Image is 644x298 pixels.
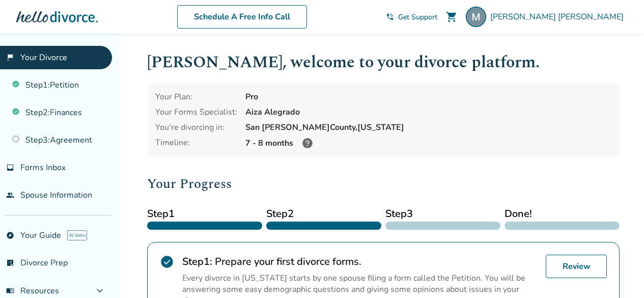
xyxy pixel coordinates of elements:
[386,13,394,21] span: phone_in_talk
[546,255,607,278] a: Review
[155,137,237,149] div: Timeline:
[466,7,486,27] img: Monica Cedeno
[245,122,611,133] div: San [PERSON_NAME] County, [US_STATE]
[6,53,14,62] span: flag_2
[94,285,106,297] span: expand_more
[593,249,644,298] iframe: Chat Widget
[386,12,437,22] a: phone_in_talkGet Support
[245,91,611,102] div: Pro
[147,174,620,194] h2: Your Progress
[160,255,174,269] span: check_circle
[6,164,14,172] span: inbox
[6,287,14,295] span: menu_book
[182,255,212,268] strong: Step 1 :
[6,259,14,267] span: list_alt_check
[266,206,381,222] span: Step 2
[6,191,14,199] span: people
[147,206,262,222] span: Step 1
[147,50,620,75] h1: [PERSON_NAME] , welcome to your divorce platform.
[490,11,628,22] span: [PERSON_NAME] [PERSON_NAME]
[177,5,307,29] a: Schedule A Free Info Call
[398,12,437,22] span: Get Support
[6,231,14,239] span: explore
[67,230,87,240] span: AI beta
[6,285,59,296] span: Resources
[245,106,611,118] div: Aiza Alegrado
[245,137,611,149] div: 7 - 8 months
[155,91,237,102] div: Your Plan:
[505,206,620,222] span: Done!
[182,255,538,268] h2: Prepare your first divorce forms.
[20,162,66,173] span: Forms Inbox
[445,11,458,23] span: shopping_cart
[385,206,500,222] span: Step 3
[155,122,237,133] div: You're divorcing in:
[155,106,237,118] div: Your Forms Specialist:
